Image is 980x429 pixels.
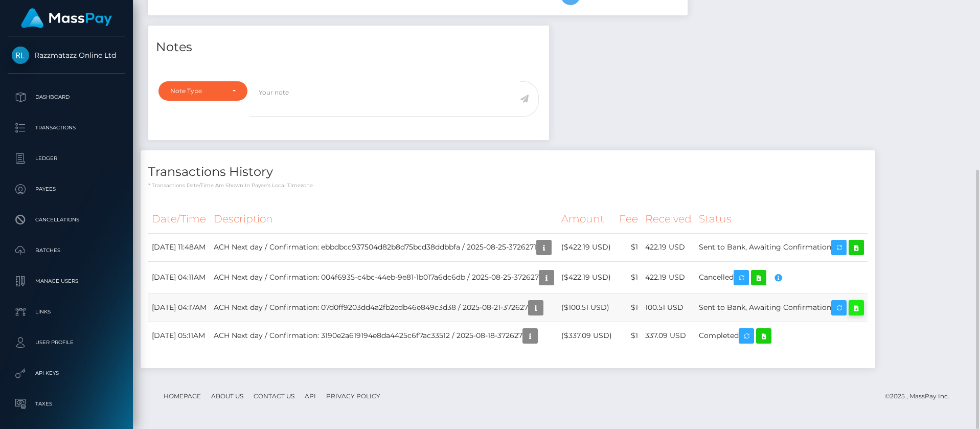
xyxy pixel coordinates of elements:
a: Taxes [8,391,125,417]
td: $1 [616,293,642,322]
p: API Keys [12,366,121,381]
td: ACH Next day / Confirmation: 07d0ff9203dd4a2fb2edb46e849c3d38 / 2025-08-21-372627 [210,293,558,322]
th: Amount [558,205,616,233]
td: 422.19 USD [642,233,695,261]
a: Payees [8,176,125,202]
td: ACH Next day / Confirmation: ebbdbcc937504d82b8d75bcd38ddbbfa / 2025-08-25-3726271 [210,233,558,261]
a: Cancellations [8,207,125,233]
div: © 2025 , MassPay Inc. [885,391,957,402]
a: Homepage [159,388,205,404]
img: MassPay Logo [21,8,112,28]
p: Manage Users [12,274,121,289]
td: 422.19 USD [642,261,695,293]
p: User Profile [12,335,121,350]
td: ACH Next day / Confirmation: 004f6935-c4bc-44eb-9e81-1b017a6dc6db / 2025-08-25-372627 [210,261,558,293]
p: Dashboard [12,89,121,105]
td: ($422.19 USD) [558,233,616,261]
th: Date/Time [148,205,210,233]
td: $1 [616,261,642,293]
button: Note Type [158,81,247,101]
a: Manage Users [8,268,125,294]
td: [DATE] 04:17AM [148,293,210,322]
a: Links [8,299,125,325]
td: [DATE] 11:48AM [148,233,210,261]
a: Privacy Policy [322,388,384,404]
td: [DATE] 04:11AM [148,261,210,293]
th: Status [695,205,868,233]
th: Fee [616,205,642,233]
td: ($100.51 USD) [558,293,616,322]
p: Payees [12,182,121,197]
p: Batches [12,243,121,258]
p: Cancellations [12,212,121,228]
div: Note Type [170,87,224,95]
h4: Notes [156,38,541,56]
td: $1 [616,322,642,350]
p: * Transactions date/time are shown in payee's local timezone [148,182,868,189]
a: Transactions [8,115,125,141]
p: Ledger [12,151,121,166]
a: API [301,388,320,404]
a: API Keys [8,360,125,386]
span: Razzmatazz Online Ltd [8,51,125,60]
a: Contact Us [249,388,299,404]
p: Transactions [12,120,121,136]
p: Links [12,304,121,320]
img: Razzmatazz Online Ltd [12,47,29,64]
a: About Us [207,388,247,404]
td: ACH Next day / Confirmation: 3190e2a619194e8da4425c6f7ac33512 / 2025-08-18-372627 [210,322,558,350]
td: Sent to Bank, Awaiting Confirmation [695,233,868,261]
p: Taxes [12,396,121,412]
td: ($422.19 USD) [558,261,616,293]
a: User Profile [8,330,125,355]
th: Description [210,205,558,233]
h4: Transactions History [148,163,868,181]
a: Batches [8,238,125,263]
th: Received [642,205,695,233]
td: Cancelled [695,261,868,293]
td: 337.09 USD [642,322,695,350]
td: 100.51 USD [642,293,695,322]
td: $1 [616,233,642,261]
td: [DATE] 05:11AM [148,322,210,350]
a: Ledger [8,146,125,171]
td: ($337.09 USD) [558,322,616,350]
td: Sent to Bank, Awaiting Confirmation [695,293,868,322]
td: Completed [695,322,868,350]
a: Dashboard [8,84,125,110]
